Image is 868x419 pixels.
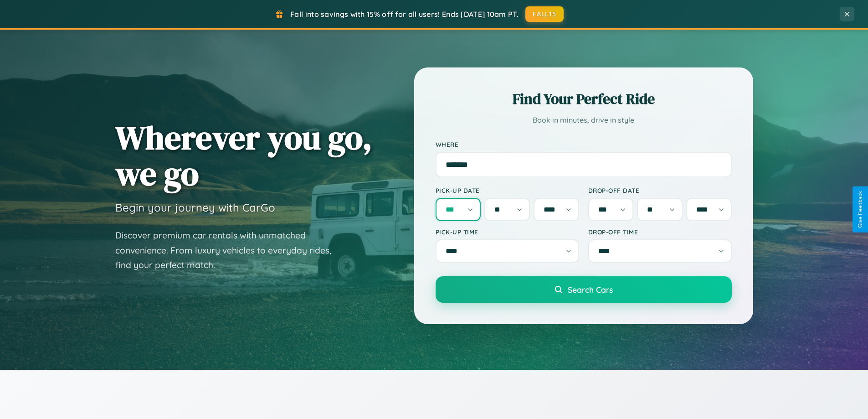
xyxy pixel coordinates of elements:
[857,191,863,228] div: Give Feedback
[436,276,732,303] button: Search Cars
[525,6,564,22] button: FALL15
[588,186,732,194] label: Drop-off Date
[436,228,579,236] label: Pick-up Time
[290,10,519,19] span: Fall into savings with 15% off for all users! Ends [DATE] 10am PT.
[115,201,275,214] h3: Begin your journey with CarGo
[436,140,732,148] label: Where
[436,89,732,109] h2: Find Your Perfect Ride
[115,119,372,191] h1: Wherever you go, we go
[588,228,732,236] label: Drop-off Time
[436,114,732,127] p: Book in minutes, drive in style
[115,228,343,273] p: Discover premium car rentals with unmatched convenience. From luxury vehicles to everyday rides, ...
[568,285,613,295] span: Search Cars
[436,186,579,194] label: Pick-up Date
